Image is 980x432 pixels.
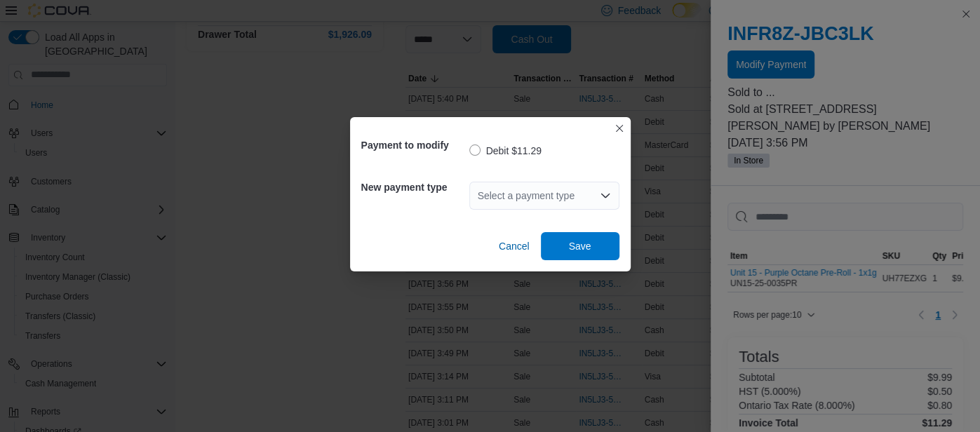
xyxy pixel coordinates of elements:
button: Cancel [493,232,535,260]
h5: Payment to modify [361,131,466,159]
h5: New payment type [361,173,466,201]
button: Open list of options [600,190,611,201]
input: Accessible screen reader label [478,187,479,204]
label: Debit $11.29 [469,142,542,159]
span: Save [569,239,591,253]
button: Closes this modal window [611,120,628,137]
button: Save [541,232,619,260]
span: Cancel [499,239,530,253]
